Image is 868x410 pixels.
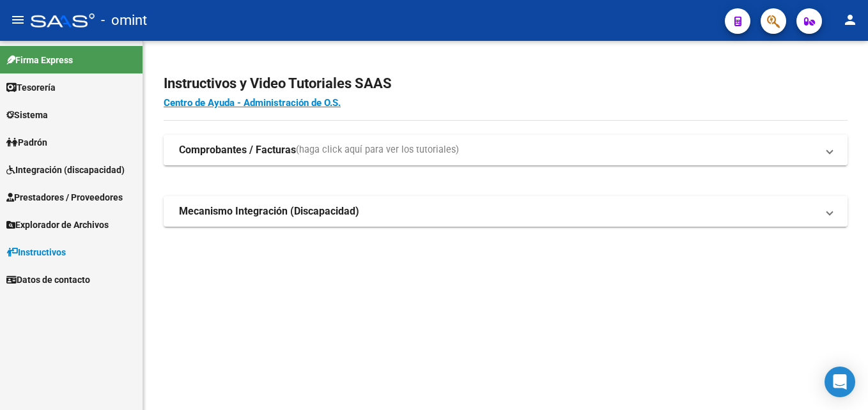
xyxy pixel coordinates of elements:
span: Explorador de Archivos [6,218,109,232]
mat-expansion-panel-header: Mecanismo Integración (Discapacidad) [164,196,848,227]
span: Integración (discapacidad) [6,163,125,177]
span: Padrón [6,135,47,149]
a: Centro de Ayuda - Administración de O.S. [164,97,341,109]
mat-expansion-panel-header: Comprobantes / Facturas(haga click aquí para ver los tutoriales) [164,135,848,165]
mat-icon: menu [10,12,26,27]
strong: Mecanismo Integración (Discapacidad) [179,204,359,218]
div: Open Intercom Messenger [825,367,855,397]
span: Datos de contacto [6,273,90,287]
span: Firma Express [6,53,73,67]
strong: Comprobantes / Facturas [179,143,296,157]
span: (haga click aquí para ver los tutoriales) [296,143,459,157]
span: - omint [101,6,147,34]
h2: Instructivos y Video Tutoriales SAAS [164,72,848,96]
span: Prestadores / Proveedores [6,190,123,204]
span: Tesorería [6,80,56,95]
mat-icon: person [842,12,858,27]
span: Instructivos [6,245,66,259]
span: Sistema [6,108,48,122]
